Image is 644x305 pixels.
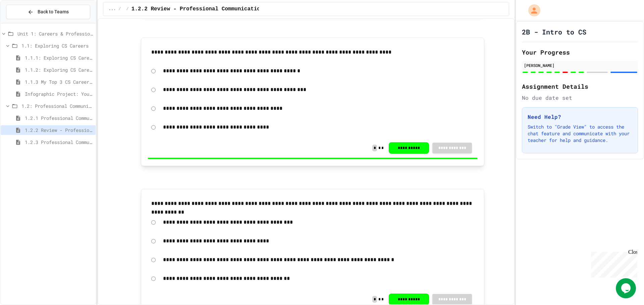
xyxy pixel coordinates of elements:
[25,139,93,146] span: 1.2.3 Professional Communication Challenge
[38,8,69,15] span: Back to Teams
[17,30,93,37] span: Unit 1: Careers & Professionalism
[109,6,116,12] span: ...
[25,54,93,61] span: 1.1.1: Exploring CS Careers
[25,66,93,73] span: 1.1.2: Exploring CS Careers - Review
[522,94,638,102] div: No due date set
[126,6,129,12] span: /
[522,27,586,36] h1: 2B - Intro to CS
[3,3,46,43] div: Chat with us now!Close
[131,5,264,13] span: 1.2.2 Review - Professional Communication
[521,3,542,18] div: My Account
[21,102,93,109] span: 1.2: Professional Communication
[25,78,93,85] span: 1.1.3 My Top 3 CS Careers!
[524,62,636,68] div: [PERSON_NAME]
[25,127,93,134] span: 1.2.2 Review - Professional Communication
[25,90,93,97] span: Infographic Project: Your favorite CS
[21,42,93,49] span: 1.1: Exploring CS Careers
[528,124,632,144] p: Switch to "Grade View" to access the chat feature and communicate with your teacher for help and ...
[616,278,637,298] iframe: chat widget
[118,6,121,12] span: /
[25,115,93,122] span: 1.2.1 Professional Communication
[522,82,638,91] h2: Assignment Details
[588,249,637,278] iframe: chat widget
[528,113,632,121] h3: Need Help?
[6,5,90,19] button: Back to Teams
[522,48,638,57] h2: Your Progress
